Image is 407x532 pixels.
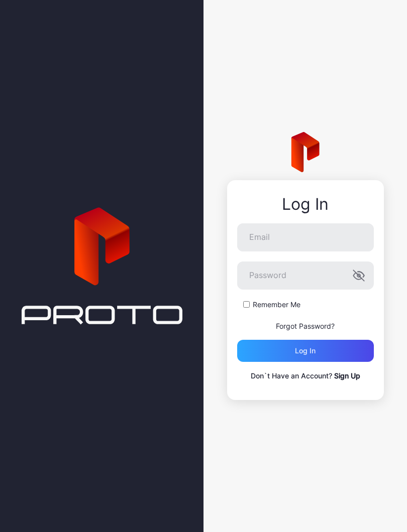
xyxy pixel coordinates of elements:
[353,270,365,282] button: Password
[237,261,374,290] input: Password
[237,370,374,382] p: Don`t Have an Account?
[253,300,300,310] label: Remember Me
[237,223,374,251] input: Email
[237,340,374,362] button: Log in
[276,322,335,330] a: Forgot Password?
[237,195,374,213] div: Log In
[334,371,360,380] a: Sign Up
[295,347,316,355] div: Log in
